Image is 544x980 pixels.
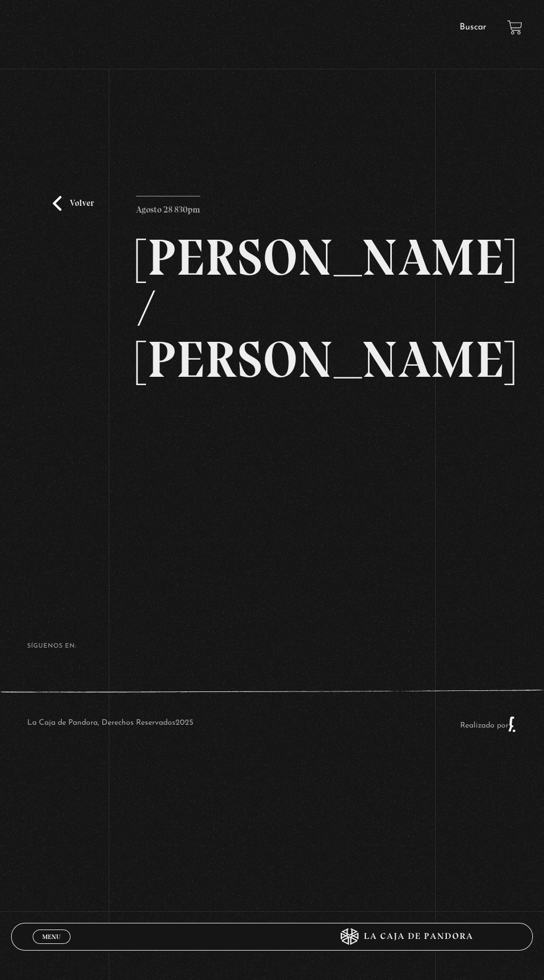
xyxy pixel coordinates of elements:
iframe: Dailymotion video player – PROGRAMA EDITADO 29-8 TRUMP-MAD- [136,402,407,554]
a: View your shopping cart [507,20,522,35]
a: Buscar [460,23,486,32]
a: Realizado por [460,721,517,730]
h2: [PERSON_NAME] / [PERSON_NAME] [136,232,407,385]
p: Agosto 28 830pm [136,196,200,218]
a: Volver [53,196,94,211]
h4: SÍguenos en: [27,643,517,649]
p: La Caja de Pandora, Derechos Reservados 2025 [27,716,193,733]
